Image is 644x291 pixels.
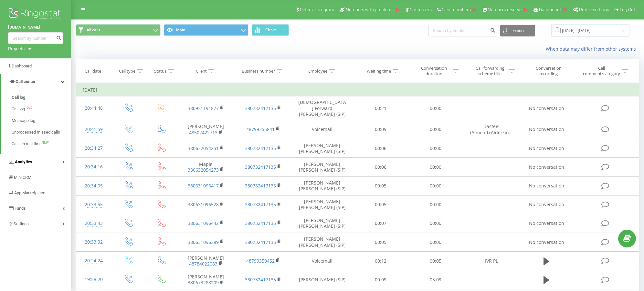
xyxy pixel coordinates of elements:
[408,195,463,214] td: 00:00
[154,68,166,74] div: Status
[177,120,234,139] td: [PERSON_NAME]
[245,183,276,189] a: 380732417135
[579,7,609,12] span: Profile settings
[83,236,105,248] div: 20:33:32
[76,24,161,36] button: All calls
[16,79,36,84] span: Call center
[83,180,105,192] div: 20:34:05
[291,195,353,214] td: [PERSON_NAME] [PERSON_NAME] (SIP)
[12,126,71,138] a: Unprocessed missed calls
[12,141,42,147] span: Calls in real time
[408,214,463,233] td: 00:00
[539,7,561,12] span: Dashboard
[546,46,639,52] a: When data may differ from other systems
[188,220,219,226] a: 380631096442
[12,103,71,115] a: Call logOLD
[245,201,276,207] a: 380732417135
[83,142,105,155] div: 20:34:27
[410,7,432,12] span: Customers
[188,105,219,111] a: 380931191877
[189,129,217,135] a: 48502422713
[408,252,463,270] td: 00:05
[529,220,564,226] span: No conversation
[417,65,451,76] div: Conversation duration
[119,68,135,74] div: Call type
[14,190,45,195] span: App Marketplace
[308,68,327,74] div: Employee
[245,220,276,226] a: 380732417135
[291,252,353,270] td: Voicemail
[353,139,408,158] td: 00:06
[8,45,25,52] div: Projects
[528,65,570,76] div: Conversation recording
[252,24,289,36] button: Chart
[12,94,25,101] span: Call log
[291,96,353,120] td: [DEMOGRAPHIC_DATA] Forward [PERSON_NAME] (SIP)
[529,145,564,151] span: No conversation
[8,6,63,23] img: Ringostat logo
[76,84,639,96] td: [DATE]
[300,7,334,12] span: Referral program
[353,233,408,252] td: 00:05
[15,159,32,164] span: Analytics
[83,255,105,267] div: 20:24:24
[408,139,463,158] td: 00:00
[83,198,105,211] div: 20:33:55
[583,65,620,76] div: Call comment/category
[346,7,394,12] span: Numbers with problems
[529,105,564,111] span: No conversation
[291,233,353,252] td: [PERSON_NAME] [PERSON_NAME] (SIP)
[265,28,276,32] span: Chart
[353,96,408,120] td: 00:21
[353,176,408,195] td: 00:05
[529,126,564,132] span: No conversation
[12,106,25,112] span: Call log
[188,167,219,173] a: 380632054273
[473,65,507,76] div: Call forwarding scheme title
[83,273,105,286] div: 19:58:20
[367,68,391,74] div: Waiting time
[291,139,353,158] td: [PERSON_NAME] [PERSON_NAME] (SIP)
[245,145,276,151] a: 380732417135
[408,158,463,176] td: 00:00
[8,32,63,44] input: Search by number
[1,74,71,89] a: Call center
[188,239,219,245] a: 380631096389
[291,158,353,176] td: [PERSON_NAME] [PERSON_NAME] (SIP)
[245,164,276,170] a: 380732417135
[12,115,71,126] a: Message log
[353,120,408,139] td: 00:09
[529,239,564,245] span: No conversation
[353,252,408,270] td: 00:12
[291,214,353,233] td: [PERSON_NAME] [PERSON_NAME] (SIP)
[177,252,234,270] td: [PERSON_NAME]
[529,201,564,207] span: No conversation
[291,176,353,195] td: [PERSON_NAME] [PERSON_NAME] (SIP)
[408,176,463,195] td: 00:00
[12,64,32,68] span: Dashboard
[164,24,248,36] button: Main
[353,195,408,214] td: 00:05
[12,129,60,135] span: Unprocessed missed calls
[83,161,105,173] div: 20:34:16
[189,261,217,267] a: 48784022083
[620,7,635,12] span: Log Out
[353,158,408,176] td: 00:06
[242,68,275,74] div: Business number
[246,126,275,132] a: 48799355841
[188,145,219,151] a: 380632054251
[408,96,463,120] td: 00:00
[353,214,408,233] td: 00:07
[442,7,471,12] span: Clear numbers
[291,270,353,289] td: [PERSON_NAME] (SIP)
[408,233,463,252] td: 00:00
[14,175,31,180] span: Mini CRM
[353,270,408,289] td: 00:09
[8,24,63,31] a: [DOMAIN_NAME]
[408,270,463,289] td: 05:09
[177,270,234,289] td: [PERSON_NAME]
[83,123,105,136] div: 20:41:59
[500,25,535,36] button: Export
[177,158,234,176] td: Марія
[488,7,522,12] span: Numbers reserve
